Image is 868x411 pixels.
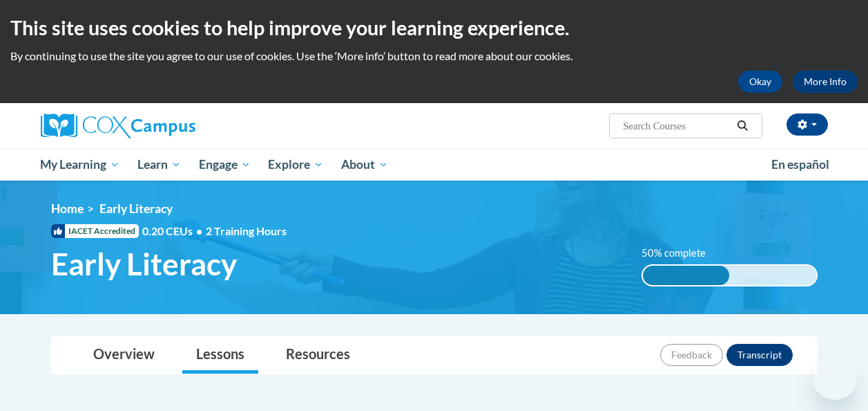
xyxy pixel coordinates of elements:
[732,118,753,134] button: Search
[196,224,202,237] span: •
[199,156,251,173] span: Engage
[51,201,84,216] a: Home
[259,149,332,181] a: Explore
[332,149,397,181] a: About
[51,224,139,238] span: IACET Accredited
[51,246,237,282] span: Early Literacy
[660,344,723,366] button: Feedback
[793,71,858,93] a: More Info
[10,14,858,42] h2: This site uses cookies to help improve your learning experience.
[642,246,721,261] label: 50% complete
[137,156,181,173] span: Learn
[41,113,289,138] a: Cox Campus
[128,149,190,181] a: Learn
[10,48,858,64] p: By continuing to use the site you agree to our use of cookies. Use the ‘More info’ button to read...
[40,156,119,173] span: My Learning
[726,344,793,366] button: Transcript
[272,337,364,374] a: Resources
[41,113,195,138] img: Cox Campus
[738,71,782,93] button: Okay
[99,201,173,216] span: Early Literacy
[30,149,838,181] div: Main menu
[268,156,323,173] span: Explore
[182,337,258,374] a: Lessons
[621,118,732,134] input: Search Courses
[341,156,388,173] span: About
[762,150,838,179] a: En español
[787,113,828,136] button: Account Settings
[771,157,829,172] span: En español
[190,149,260,181] a: Engage
[32,149,129,181] a: My Learning
[206,224,287,237] span: 2 Training Hours
[142,223,206,239] span: 0.20 CEUs
[813,356,857,400] iframe: Button to launch messaging window
[643,266,730,285] div: 50% complete
[79,337,168,374] a: Overview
